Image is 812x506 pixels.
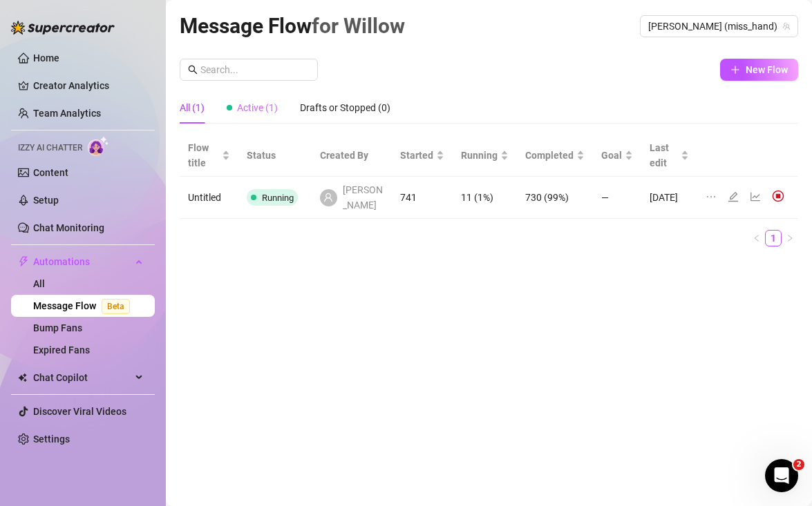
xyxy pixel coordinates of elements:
td: 11 (1%) [453,177,517,219]
span: Chat Copilot [33,367,131,389]
span: search [188,65,198,75]
span: for Willow [312,14,405,38]
span: ellipsis [706,191,717,202]
a: Discover Viral Videos [33,406,126,417]
span: Active (1) [237,102,278,113]
a: Message FlowBeta [33,300,135,311]
th: Flow title [180,135,238,177]
div: All (1) [180,100,205,115]
img: AI Chatter [88,136,109,156]
span: Automations [33,251,131,273]
button: left [748,230,765,246]
span: Started [400,148,433,163]
img: logo-BBDzfeDw.svg [11,21,115,35]
input: Search... [200,62,310,77]
article: Message Flow [180,10,405,42]
li: Next Page [782,230,798,246]
button: New Flow [720,59,798,81]
a: Setup [33,195,59,206]
a: 1 [766,231,781,246]
th: Goal [593,135,641,177]
span: Running [461,148,498,163]
span: Goal [601,148,622,163]
iframe: Intercom live chat [765,459,798,492]
th: Completed [517,135,593,177]
a: Content [33,167,68,178]
span: Beta [102,299,130,314]
a: All [33,278,45,289]
th: Started [392,135,453,177]
td: 730 (99%) [517,177,593,219]
span: New Flow [746,64,788,75]
span: Willow (miss_hand) [648,16,790,37]
span: user [323,193,333,202]
img: Chat Copilot [18,373,27,382]
a: Settings [33,434,70,445]
span: [PERSON_NAME] [343,182,384,213]
th: Status [238,135,312,177]
span: left [753,234,761,242]
td: [DATE] [641,177,697,219]
a: Creator Analytics [33,75,144,97]
span: thunderbolt [18,256,29,267]
td: Untitled [180,177,238,219]
span: team [782,22,791,30]
a: Expired Fans [33,344,90,356]
span: Running [262,193,294,203]
span: plus [730,65,740,75]
img: svg%3e [772,190,784,202]
span: 2 [793,459,804,470]
span: right [786,234,794,242]
td: — [593,177,641,219]
span: line-chart [750,191,761,202]
th: Last edit [641,135,697,177]
span: Last edit [650,140,678,171]
a: Bump Fans [33,322,82,333]
span: Completed [525,148,574,163]
li: Previous Page [748,230,765,246]
th: Created By [312,135,392,177]
a: Team Analytics [33,108,101,119]
div: Drafts or Stopped (0) [300,100,390,115]
a: Home [33,52,59,64]
span: edit [728,191,739,202]
th: Running [453,135,517,177]
span: Flow title [188,140,219,171]
td: 741 [392,177,453,219]
li: 1 [765,230,782,246]
button: right [782,230,798,246]
span: Izzy AI Chatter [18,142,82,155]
a: Chat Monitoring [33,222,104,233]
